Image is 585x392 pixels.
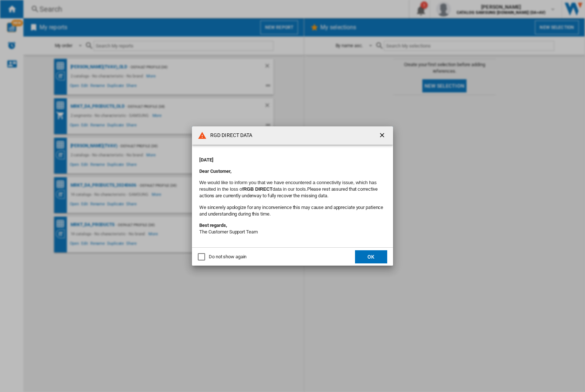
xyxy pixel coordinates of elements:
[207,132,253,139] h4: RGD DIRECT DATA
[209,254,246,260] div: Do not show again
[199,179,386,199] p: Please rest assured that corrective actions are currently underway to fully recover the missing d...
[199,222,386,235] p: The Customer Support Team
[199,157,213,163] strong: [DATE]
[355,250,387,263] button: OK
[272,186,307,192] font: data in our tools.
[375,128,390,143] button: getI18NText('BUTTONS.CLOSE_DIALOG')
[198,254,246,260] md-checkbox: Do not show again
[199,180,377,192] font: We would like to inform you that we have encountered a connectivity issue, which has resulted in ...
[244,186,273,192] b: RGB DIRECT
[199,168,231,174] strong: Dear Customer,
[378,132,387,140] ng-md-icon: getI18NText('BUTTONS.CLOSE_DIALOG')
[199,222,227,228] strong: Best regards,
[199,204,386,217] p: We sincerely apologize for any inconvenience this may cause and appreciate your patience and unde...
